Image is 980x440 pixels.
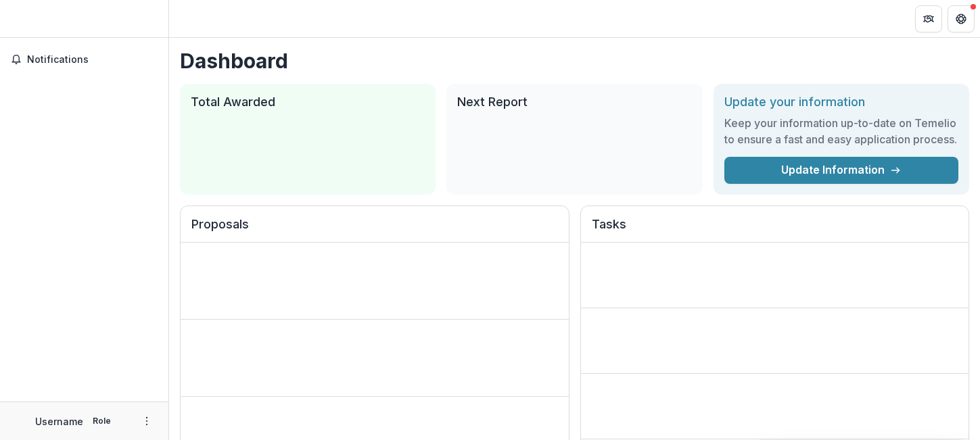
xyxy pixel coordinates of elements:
[89,415,115,427] p: Role
[724,157,958,184] a: Update Information
[180,49,969,73] h1: Dashboard
[5,49,163,70] button: Notifications
[948,5,975,32] button: Get Help
[191,95,425,109] h2: Total Awarded
[457,95,691,109] h2: Next Report
[724,95,958,109] h2: Update your information
[27,54,158,66] span: Notifications
[139,413,155,429] button: More
[724,115,958,147] h3: Keep your information up-to-date on Temelio to ensure a fast and easy application process.
[35,414,83,429] p: Username
[191,217,558,243] h2: Proposals
[592,217,958,243] h2: Tasks
[915,5,942,32] button: Partners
